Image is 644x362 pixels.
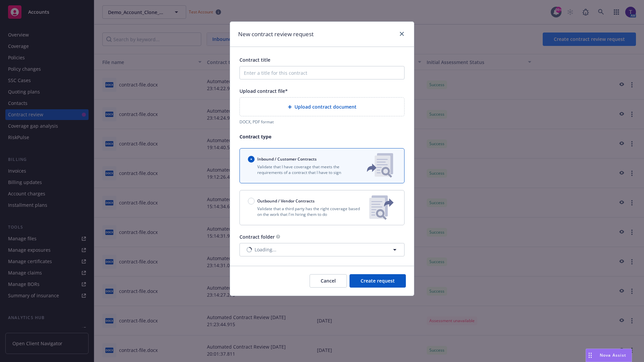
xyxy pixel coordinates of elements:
[248,164,356,175] p: Validate that I have coverage that meets the requirements of a contract that I have to sign
[586,349,632,362] button: Nova Assist
[600,352,626,358] span: Nova Assist
[239,97,405,116] div: Upload contract document
[239,119,405,125] div: DOCX, PDF format
[239,133,405,140] p: Contract type
[239,57,270,63] span: Contract title
[248,206,364,217] p: Validate that a third party has the right coverage based on the work that I'm hiring them to do
[248,156,255,163] input: Inbound / Customer Contracts
[239,66,405,79] input: Enter a title for this contract
[239,234,275,240] span: Contract folder
[239,190,405,225] button: Outbound / Vendor ContractsValidate that a third party has the right coverage based on the work t...
[361,278,395,284] span: Create request
[238,30,314,39] h1: New contract review request
[239,148,405,183] button: Inbound / Customer ContractsValidate that I have coverage that meets the requirements of a contra...
[255,246,276,253] span: Loading...
[257,156,317,162] span: Inbound / Customer Contracts
[586,349,594,362] div: Drag to move
[398,30,406,38] a: close
[239,88,288,94] span: Upload contract file*
[321,278,336,284] span: Cancel
[257,198,315,204] span: Outbound / Vendor Contracts
[294,103,357,110] span: Upload contract document
[248,198,255,204] input: Outbound / Vendor Contracts
[310,274,347,288] button: Cancel
[350,274,406,288] button: Create request
[239,243,405,256] button: Loading...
